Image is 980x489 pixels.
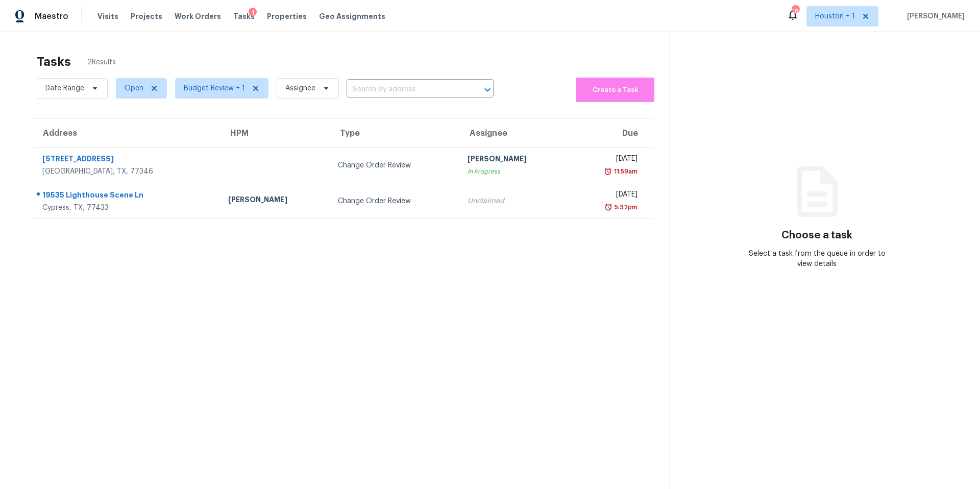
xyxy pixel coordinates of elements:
[33,119,220,148] th: Address
[338,196,452,206] div: Change Order Review
[42,203,212,213] div: Cypress, TX, 77433
[815,11,855,21] span: Houston + 1
[233,13,255,20] span: Tasks
[480,83,495,97] button: Open
[468,166,561,177] div: In Progress
[319,11,385,21] span: Geo Assignments
[42,154,212,166] div: [STREET_ADDRESS]
[612,166,638,177] div: 11:59am
[42,190,212,203] div: 19535 Lighthouse Scene Ln
[578,154,638,166] div: [DATE]
[175,11,221,21] span: Work Orders
[781,230,852,240] h3: Choose a task
[903,11,965,21] span: [PERSON_NAME]
[249,8,257,18] div: 1
[35,11,68,21] span: Maestro
[792,6,799,16] div: 18
[612,202,638,212] div: 5:32pm
[267,11,307,21] span: Properties
[330,119,460,148] th: Type
[459,119,569,148] th: Assignee
[347,82,465,97] input: Search by address
[468,196,561,206] div: Unclaimed
[131,11,162,21] span: Projects
[604,166,612,177] img: Overdue Alarm Icon
[37,57,71,67] h2: Tasks
[570,119,653,148] th: Due
[468,154,561,166] div: [PERSON_NAME]
[338,160,452,170] div: Change Order Review
[220,119,330,148] th: HPM
[87,57,116,67] span: 2 Results
[285,83,315,93] span: Assignee
[125,83,143,93] span: Open
[604,202,612,212] img: Overdue Alarm Icon
[228,194,322,207] div: [PERSON_NAME]
[45,83,84,93] span: Date Range
[578,189,638,202] div: [DATE]
[744,249,891,269] div: Select a task from the queue in order to view details
[581,84,649,96] span: Create a Task
[42,166,212,177] div: [GEOGRAPHIC_DATA], TX, 77346
[184,83,245,93] span: Budget Review + 1
[576,78,654,102] button: Create a Task
[97,11,118,21] span: Visits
